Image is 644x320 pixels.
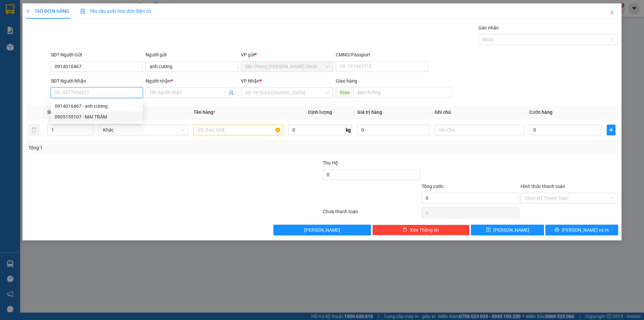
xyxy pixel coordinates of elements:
[103,125,184,135] span: Khác
[29,125,39,135] button: delete
[80,9,86,14] img: icon
[554,227,559,233] span: printer
[354,87,452,98] input: Dọc đường
[402,227,407,233] span: delete
[336,78,357,84] span: Giao hàng
[26,8,69,14] span: TẠO ĐƠN HÀNG
[336,87,354,98] span: Giao
[545,225,618,235] button: printer[PERSON_NAME] và In
[372,225,470,235] button: deleteXóa Thông tin
[521,184,565,189] label: Hình thức thanh toán
[308,109,332,115] span: Định lượng
[194,109,215,115] span: Tên hàng
[486,227,491,233] span: save
[146,51,238,58] div: Người gửi
[609,10,615,15] span: close
[245,61,329,72] span: Văn Phòng Trần Phú (Mường Thanh)
[603,3,622,22] button: Close
[478,25,499,31] label: Gán nhãn
[29,144,249,151] div: Tổng: 1
[80,8,151,14] span: Yêu cầu xuất hóa đơn điện tử
[471,225,544,235] button: save[PERSON_NAME]
[51,101,143,111] div: 0914016467 - anh cương
[336,51,428,58] div: CMND/Passport
[422,184,444,189] span: Tổng cước
[562,226,609,234] span: [PERSON_NAME] và In
[146,77,238,85] div: Người nhận
[51,77,143,85] div: SĐT Người Nhận
[323,160,338,166] span: Thu Hộ
[432,106,527,119] th: Ghi chú
[194,125,283,135] input: VD: Bàn, Ghế
[273,225,371,235] button: [PERSON_NAME]
[410,226,439,234] span: Xóa Thông tin
[241,51,333,58] div: VP gửi
[607,127,615,133] span: plus
[304,226,340,234] span: [PERSON_NAME]
[435,125,524,135] input: Ghi Chú
[345,125,352,135] span: kg
[55,113,139,121] div: 0905155107 - MAI TRÂM
[51,111,143,122] div: 0905155107 - MAI TRÂM
[607,125,615,135] button: plus
[322,208,421,220] div: Chưa thanh toán
[26,9,31,13] span: plus
[241,78,260,84] span: VP Nhận
[55,102,139,110] div: 0914016467 - anh cương
[493,226,529,234] span: [PERSON_NAME]
[357,125,429,135] input: 0
[529,109,552,115] span: Cước hàng
[47,109,53,115] span: SL
[357,109,382,115] span: Giá trị hàng
[51,51,143,58] div: SĐT Người Gửi
[229,90,234,95] span: user-add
